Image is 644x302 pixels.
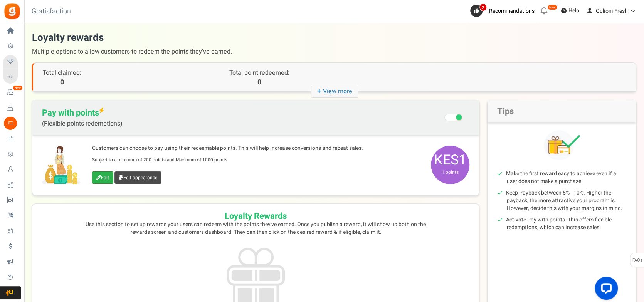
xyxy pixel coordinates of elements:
[544,130,580,160] img: Tips
[23,4,79,19] h3: Gratisfaction
[431,146,469,184] span: KES1
[43,68,81,77] span: Total claimed:
[92,171,113,184] a: Edit
[40,211,471,221] h2: Loyalty Rewards
[507,216,626,232] li: Activate Pay with points. This offers flexible redemptions, which can increase sales
[92,144,423,152] p: Customers can choose to pay using their redeemable points. This will help increase conversions an...
[488,100,636,122] h2: Tips
[479,3,487,11] span: 2
[13,85,23,91] em: New
[507,170,626,185] li: Make the first reward easy to achieve even if a user does not make a purchase
[42,108,123,127] span: Pay with points
[507,189,626,212] li: Keep Payback between 5% - 10%. Higher the payback, the more attractive your program is. However, ...
[558,5,582,17] a: Help
[547,5,557,10] em: New
[311,86,358,98] i: View more
[32,45,636,59] span: Multiple options to allow customers to redeem the points they’ve earned.
[114,171,161,184] a: Edit appearance
[596,7,628,15] span: Gulioni Fresh
[470,5,538,17] a: 2 Recommendations
[489,7,535,15] span: Recommendations
[42,146,81,184] img: Pay with points
[567,7,579,15] span: Help
[184,77,335,87] p: 0
[83,221,428,236] p: Use this section to set up rewards your users can redeem with the points they've earned. Once you...
[43,77,81,87] span: 0
[433,169,467,176] small: 1 points
[317,86,323,97] strong: +
[3,86,21,99] a: New
[184,69,335,77] p: Total point redeemed:
[632,253,642,268] span: FAQs
[32,31,636,59] h1: Loyalty rewards
[42,120,123,127] span: (Flexible points redemptions)
[3,3,21,20] img: Gratisfaction
[92,157,227,163] small: Subject to a minimum of 200 points and Maximum of 1000 points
